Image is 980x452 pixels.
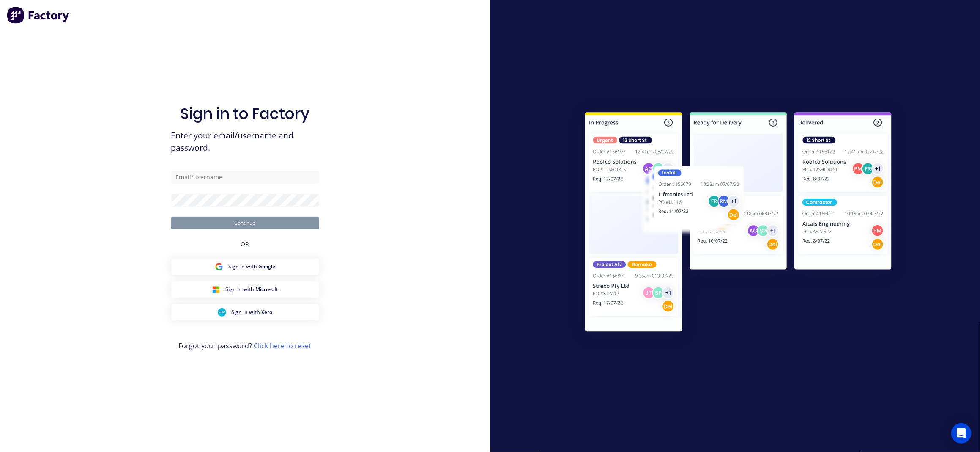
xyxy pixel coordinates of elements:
[181,105,310,123] h1: Sign in to Factory
[218,308,226,317] img: Xero Sign in
[179,341,312,351] span: Forgot your password?
[228,263,275,270] span: Sign in with Google
[212,285,220,294] img: Microsoft Sign in
[7,7,70,24] img: Factory
[231,309,272,316] span: Sign in with Xero
[215,262,223,271] img: Google Sign in
[171,171,319,184] input: Email/Username
[171,304,319,320] button: Xero Sign inSign in with Xero
[171,130,319,154] span: Enter your email/username and password.
[171,217,319,229] button: Continue
[567,95,910,352] img: Sign in
[225,286,278,293] span: Sign in with Microsoft
[241,229,249,259] div: OR
[171,281,319,298] button: Microsoft Sign inSign in with Microsoft
[951,423,972,444] div: Open Intercom Messenger
[254,341,312,350] a: Click here to reset
[171,259,319,275] button: Google Sign inSign in with Google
